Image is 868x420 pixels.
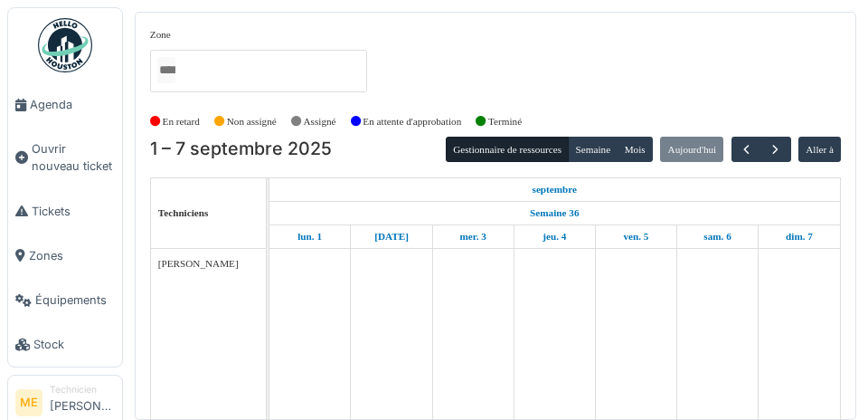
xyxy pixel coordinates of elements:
[528,178,582,201] a: 1 septembre 2025
[660,137,723,162] button: Aujourd'hui
[446,137,569,162] button: Gestionnaire de ressources
[8,82,122,127] a: Agenda
[617,137,653,162] button: Mois
[15,389,42,416] li: ME
[157,57,175,83] input: Tous
[798,137,841,162] button: Aller à
[8,322,122,367] a: Stock
[30,96,115,113] span: Agenda
[150,138,332,160] h2: 1 – 7 septembre 2025
[29,247,115,264] span: Zones
[731,137,761,163] button: Précédent
[227,114,277,129] label: Non assigné
[618,225,653,248] a: 5 septembre 2025
[370,225,413,248] a: 2 septembre 2025
[32,203,115,220] span: Tickets
[8,127,122,188] a: Ouvrir nouveau ticket
[50,383,115,396] div: Technicien
[488,114,522,129] label: Terminé
[525,202,583,224] a: Semaine 36
[32,140,115,175] span: Ouvrir nouveau ticket
[35,291,115,309] span: Équipements
[38,18,92,72] img: Badge_color-CXgf-gQk.svg
[363,114,461,129] label: En attente d'approbation
[8,278,122,322] a: Équipements
[568,137,618,162] button: Semaine
[455,225,490,248] a: 3 septembre 2025
[8,189,122,234] a: Tickets
[163,114,200,129] label: En retard
[150,27,171,43] label: Zone
[304,114,336,129] label: Assigné
[699,225,735,248] a: 6 septembre 2025
[33,336,115,353] span: Stock
[158,207,209,218] span: Techniciens
[158,258,239,269] span: [PERSON_NAME]
[781,225,817,248] a: 7 septembre 2025
[8,234,122,278] a: Zones
[538,225,571,248] a: 4 septembre 2025
[293,225,326,248] a: 1 septembre 2025
[760,137,790,163] button: Suivant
